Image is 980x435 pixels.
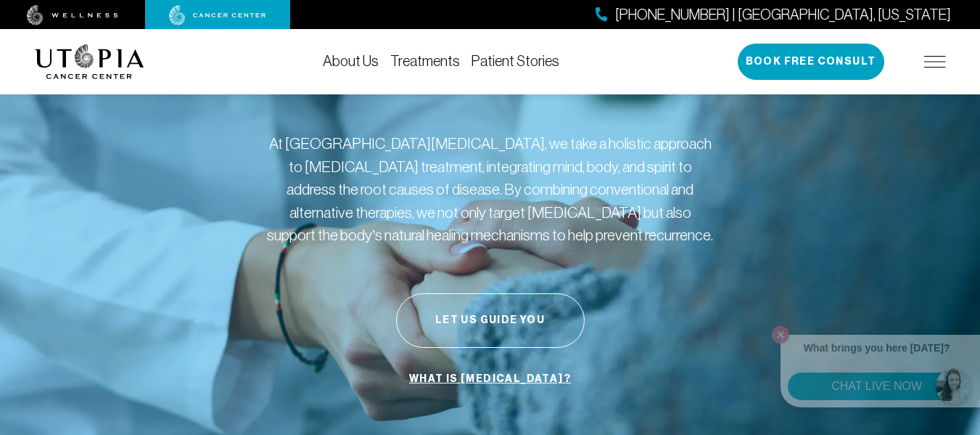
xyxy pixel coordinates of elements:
img: cancer center [169,5,266,25]
img: icon-hamburger [924,56,946,68]
button: Book Free Consult [738,44,884,80]
a: What is [MEDICAL_DATA]? [405,365,575,393]
a: About Us [323,53,379,69]
a: [PHONE_NUMBER] | [GEOGRAPHIC_DATA], [US_STATE] [596,4,951,25]
p: At [GEOGRAPHIC_DATA][MEDICAL_DATA], we take a holistic approach to [MEDICAL_DATA] treatment, inte... [265,132,715,247]
button: Let Us Guide You [396,293,585,348]
img: logo [35,44,144,79]
span: [PHONE_NUMBER] | [GEOGRAPHIC_DATA], [US_STATE] [615,4,951,25]
img: wellness [27,5,118,25]
a: Patient Stories [472,53,559,69]
a: Treatments [390,53,460,69]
